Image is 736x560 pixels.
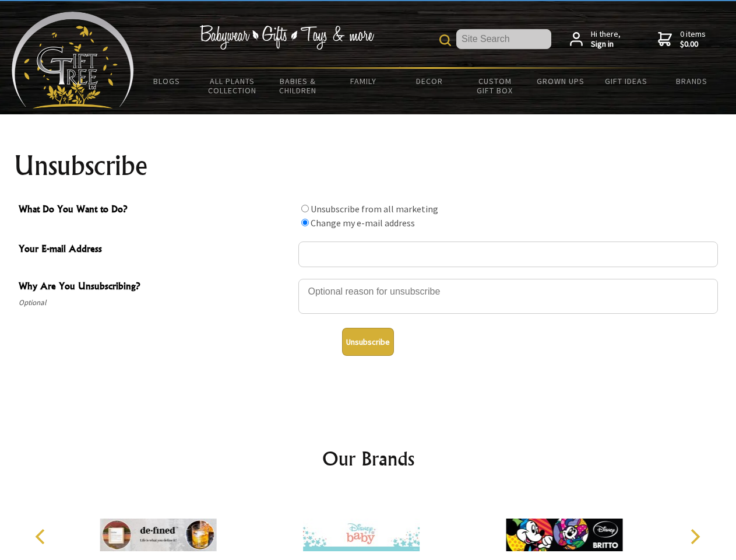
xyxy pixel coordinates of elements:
[591,39,621,50] strong: Sign in
[527,69,593,93] a: Grown Ups
[14,152,723,180] h1: Unsubscribe
[301,219,309,226] input: What Do You Want to Do?
[265,69,331,103] a: Babies & Children
[301,205,309,212] input: What Do You Want to Do?
[331,69,397,93] a: Family
[342,328,394,356] button: Unsubscribe
[462,69,528,103] a: Custom Gift Box
[298,279,718,314] textarea: Why Are You Unsubscribing?
[591,29,621,50] span: Hi there,
[134,69,200,93] a: BLOGS
[19,242,293,258] span: Your E-mail Address
[680,29,706,50] span: 0 items
[311,217,415,229] label: Change my e-mail address
[19,296,293,310] span: Optional
[680,39,706,50] strong: $0.00
[396,69,462,93] a: Decor
[659,69,725,93] a: Brands
[23,444,713,473] h2: Our Brands
[456,29,551,49] input: Site Search
[200,69,266,103] a: All Plants Collection
[12,12,134,108] img: Babyware - Gifts - Toys and more...
[311,203,438,215] label: Unsubscribe from all marketing
[593,69,659,93] a: Gift Ideas
[19,279,293,296] span: Why Are You Unsubscribing?
[658,29,706,50] a: 0 items$0.00
[29,524,55,549] button: Previous
[298,242,718,267] input: Your E-mail Address
[199,25,374,50] img: Babywear - Gifts - Toys & more
[570,29,621,50] a: Hi there,Sign in
[682,524,707,549] button: Next
[439,34,451,46] img: product search
[19,202,293,219] span: What Do You Want to Do?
